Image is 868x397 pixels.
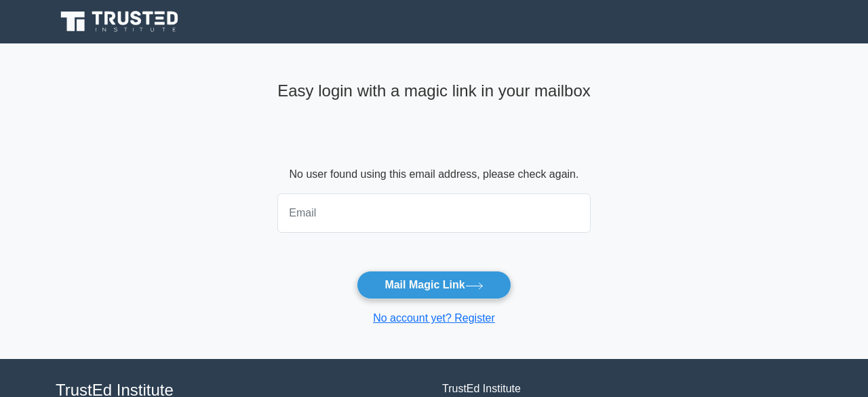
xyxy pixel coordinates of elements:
[357,271,511,299] button: Mail Magic Link
[277,193,591,233] input: Email
[277,81,591,101] h4: Easy login with a magic link in your mailbox
[277,166,591,183] div: No user found using this email address, please check again.
[373,312,495,324] a: No account yet? Register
